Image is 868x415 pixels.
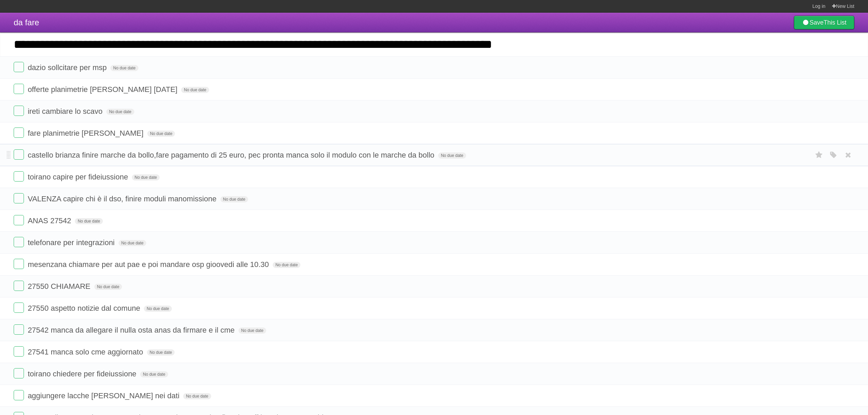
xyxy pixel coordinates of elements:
[14,259,24,269] label: Done
[110,65,138,71] span: No due date
[94,284,122,290] span: No due date
[220,196,248,202] span: No due date
[14,149,24,160] label: Done
[28,216,73,225] span: ANAS 27542
[28,129,145,137] span: fare planimetrie [PERSON_NAME]
[28,370,138,378] span: toirano chiedere per fideiussione
[119,240,146,246] span: No due date
[14,237,24,247] label: Done
[273,262,300,268] span: No due date
[28,348,145,356] span: 27541 manca solo cme aggiornato
[28,304,142,312] span: 27550 aspetto notizie dal comune
[75,218,103,224] span: No due date
[147,349,175,356] span: No due date
[794,16,854,29] a: SaveThis List
[14,171,24,182] label: Done
[28,151,436,159] span: castello brianza finire marche da bollo,fare pagamento di 25 euro, pec pronta manca solo il modul...
[28,195,218,203] span: VALENZA capire chi è il dso, finire moduli manomissione
[140,371,168,377] span: No due date
[14,368,24,378] label: Done
[824,19,846,26] b: This List
[28,107,104,116] span: ireti cambiare lo scavo
[183,393,211,399] span: No due date
[14,84,24,94] label: Done
[14,303,24,313] label: Done
[28,260,271,269] span: mesenzana chiamare per aut pae e poi mandare osp gioovedi alle 10.30
[14,193,24,203] label: Done
[14,346,24,357] label: Done
[14,324,24,335] label: Done
[813,149,826,161] label: Star task
[438,152,466,159] span: No due date
[147,131,175,137] span: No due date
[14,390,24,400] label: Done
[28,173,130,181] span: toirano capire per fideiussione
[181,87,209,93] span: No due date
[14,62,24,72] label: Done
[14,128,24,138] label: Done
[28,63,108,72] span: dazio sollcitare per msp
[28,282,92,291] span: 27550 CHIAMARE
[14,106,24,116] label: Done
[14,18,39,27] span: da fare
[106,109,134,115] span: No due date
[132,174,160,180] span: No due date
[28,85,179,94] span: offerte planimetrie [PERSON_NAME] [DATE]
[28,238,116,247] span: telefonare per integrazioni
[144,306,172,312] span: No due date
[14,215,24,225] label: Done
[239,327,266,334] span: No due date
[14,281,24,291] label: Done
[28,391,181,400] span: aggiungere lacche [PERSON_NAME] nei dati
[28,326,236,334] span: 27542 manca da allegare il nulla osta anas da firmare e il cme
